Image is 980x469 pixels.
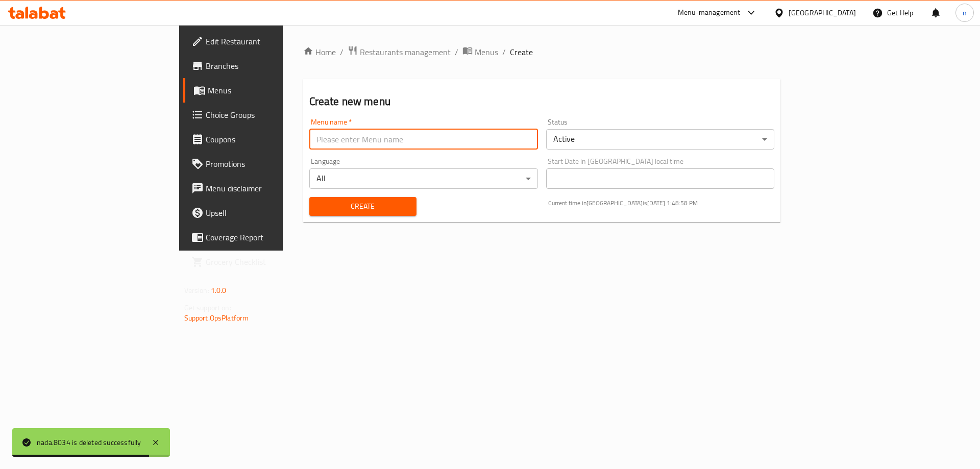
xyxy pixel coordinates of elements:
span: Branches [206,60,335,72]
a: Menus [183,78,343,103]
a: Grocery Checklist [183,250,343,274]
a: Coverage Report [183,225,343,250]
span: Get support on: [184,301,231,314]
span: Upsell [206,207,335,219]
span: Create [510,46,533,58]
a: Coupons [183,127,343,152]
a: Promotions [183,152,343,176]
span: Coverage Report [206,231,335,243]
span: Grocery Checklist [206,256,335,268]
span: Menu disclaimer [206,182,335,194]
a: Edit Restaurant [183,29,343,54]
a: Restaurants management [348,45,451,59]
span: n [963,7,967,18]
p: Current time in [GEOGRAPHIC_DATA] is [DATE] 1:48:58 PM [548,199,775,208]
a: Choice Groups [183,103,343,127]
span: Create [317,200,408,213]
input: Please enter Menu name [309,129,538,150]
li: / [502,46,506,58]
span: Version: [184,284,209,297]
div: Menu-management [678,7,741,19]
h2: Create new menu [309,94,775,109]
div: Active [546,129,775,150]
span: Promotions [206,158,335,170]
span: 1.0.0 [211,284,227,297]
a: Upsell [183,201,343,225]
a: Menu disclaimer [183,176,343,201]
div: All [309,168,538,189]
div: [GEOGRAPHIC_DATA] [789,7,856,18]
li: / [455,46,458,58]
span: Restaurants management [360,46,451,58]
span: Coupons [206,133,335,145]
span: Menus [208,84,335,96]
span: Edit Restaurant [206,35,335,47]
a: Support.OpsPlatform [184,311,249,325]
a: Branches [183,54,343,78]
button: Create [309,197,416,216]
nav: breadcrumb [303,45,781,59]
div: nada.8034 is deleted successfully [37,437,141,448]
a: Menus [462,45,498,59]
span: Menus [475,46,498,58]
span: Choice Groups [206,109,335,121]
